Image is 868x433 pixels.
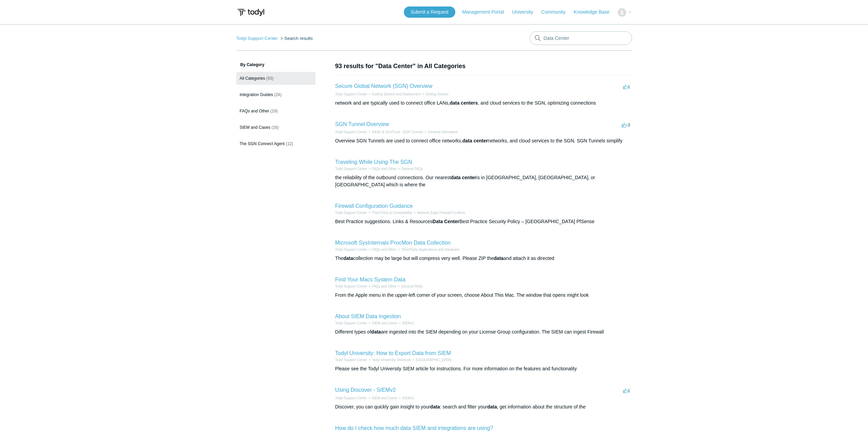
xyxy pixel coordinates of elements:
[397,284,423,289] li: General FAQs
[236,137,315,150] a: The SGN Connect Agent (12)
[450,100,477,106] em: data centers
[335,129,367,135] li: Todyl Support Center
[372,130,423,134] a: SASE & ZeroTrust - SGN Tunnels
[335,218,632,225] div: Best Practice suggestions. Links & Resources Best Practice Security Policy – [GEOGRAPHIC_DATA] Pf...
[335,166,367,171] li: Todyl Support Center
[412,210,465,215] li: Network Edge Firewall Conflicts
[335,396,367,400] a: Todyl Support Center
[236,105,315,118] a: FAQs and Other (19)
[335,210,367,215] li: Todyl Support Center
[372,358,411,362] a: Todyl University Shortcuts
[335,284,367,288] a: Todyl Support Center
[335,328,632,336] div: Different types of are ingested into the SIEM depending on your License Group configuration. The ...
[397,321,414,326] li: SIEMv2
[335,313,401,319] a: About SIEM Data Ingestion
[335,159,412,165] a: Traveling While Using The SGN
[541,9,572,16] a: Community
[397,247,459,252] li: Third Party Applications and Hardware
[402,396,414,400] a: SIEMv2
[397,166,423,171] li: General FAQs
[335,277,406,282] a: Find Your Macs System Data
[487,404,497,409] em: data
[401,167,423,171] a: General FAQs
[335,83,432,89] a: Secure Global Network (SGN) Overview
[335,321,367,325] a: Todyl Support Center
[335,247,367,252] li: Todyl Support Center
[335,174,632,188] div: the reliability of the outbound connections. Our nearest is in [GEOGRAPHIC_DATA], [GEOGRAPHIC_DAT...
[512,9,540,16] a: University
[335,92,367,97] li: Todyl Support Center
[367,247,396,252] li: FAQs and Other
[432,219,459,224] em: Data Center
[402,321,414,325] a: SIEMv2
[335,121,389,127] a: SGN Tunnel Overview
[401,284,423,288] a: General FAQs
[421,92,448,97] li: Getting Started
[240,141,285,146] span: The SGN Connect Agent
[623,388,630,393] span: 1
[335,211,367,215] a: Todyl Support Center
[367,357,411,362] li: Todyl University Shortcuts
[335,248,367,251] a: Todyl Support Center
[240,125,270,130] span: SIEM and Cases
[335,357,367,362] li: Todyl Support Center
[372,396,397,400] a: SIEM and Cases
[462,9,511,16] a: Management Portal
[240,109,269,113] span: FAQs and Other
[335,425,493,431] a: How do I check how much data SIEM and integrations are using?
[335,396,367,401] li: Todyl Support Center
[236,36,278,41] a: Todyl Support Center
[367,166,396,171] li: FAQs and Other
[335,292,632,299] div: From the Apple menu in the upper-left corner of your screen, choose About This Mac. The window th...
[335,203,413,209] a: Firewall Configuration Guidance
[372,284,396,288] a: FAQs and Other
[417,211,465,215] a: Network Edge Firewall Conflicts
[343,256,353,261] em: data
[236,36,279,41] li: Todyl Support Center
[428,130,458,134] a: General Information
[367,210,412,215] li: Third Party & Compatibility
[494,256,504,261] em: data
[335,137,632,144] div: Overview SGN Tunnels are used to connect office networks, networks, and cloud services to the SGN...
[367,92,421,97] li: Getting Started and Deployment
[411,357,451,362] li: Todyl University
[236,62,315,68] h3: By Category
[335,99,632,107] div: network and are typically used to connect office LANs, , and cloud services to the SGN, optimizin...
[335,321,367,326] li: Todyl Support Center
[335,387,396,393] a: Using Discover - SIEMv2
[530,31,632,45] input: Search
[372,248,396,251] a: FAQs and Other
[236,121,315,134] a: SIEM and Cases (16)
[451,175,476,180] em: data center
[240,92,273,97] span: Integration Guides
[367,284,396,289] li: FAQs and Other
[404,6,455,18] a: Submit a Request
[372,167,396,171] a: FAQs and Other
[240,76,265,81] span: All Categories
[335,350,451,356] a: Todyl University: How to Export Data from SIEM
[372,321,397,325] a: SIEM and Cases
[367,129,423,135] li: SASE & ZeroTrust - SGN Tunnels
[367,321,397,326] li: SIEM and Cases
[423,129,458,135] li: General Information
[266,76,274,81] span: (93)
[430,404,440,409] em: data
[335,240,451,246] a: Microsoft SysInternals ProcMon Data Collection
[416,358,451,362] a: [GEOGRAPHIC_DATA]
[574,9,616,16] a: Knowledge Base
[335,62,632,71] h1: 93 results for "Data Center" in All Categories
[367,396,397,401] li: SIEM and Cases
[335,365,632,372] div: Please see the Todyl University SIEM article for instructions. For more information on the featur...
[274,92,281,97] span: (24)
[622,122,630,127] span: -3
[335,358,367,362] a: Todyl Support Center
[425,92,448,96] a: Getting Started
[401,248,459,251] a: Third Party Applications and Hardware
[397,396,414,401] li: SIEMv2
[372,92,421,96] a: Getting Started and Deployment
[335,255,632,262] div: The collection may be large but will compress very well. Please ZIP the and attach it as directed
[623,84,630,89] span: 1
[335,130,367,134] a: Todyl Support Center
[236,88,315,101] a: Integration Guides (24)
[462,138,488,143] em: data center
